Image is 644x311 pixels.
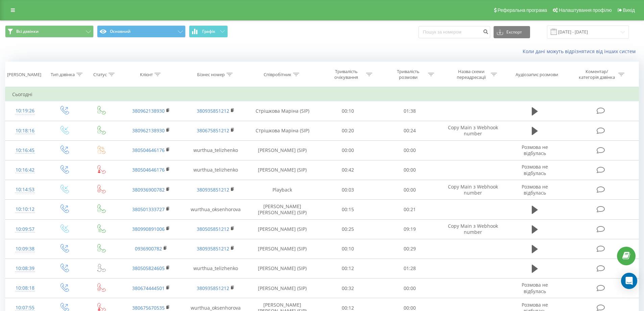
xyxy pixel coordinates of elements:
td: [PERSON_NAME] (SIP) [248,160,317,180]
div: [PERSON_NAME] [7,72,41,77]
button: Експорт [494,26,530,38]
span: Розмова не відбулась [522,163,548,176]
span: Розмова не відбулась [522,282,548,294]
td: 00:24 [379,121,441,140]
td: wurthua_telizhenko [183,259,247,278]
td: wurthua_telizhenko [183,140,247,160]
div: 10:16:42 [12,163,38,177]
div: Клієнт [140,72,153,77]
a: 380962138930 [132,127,165,134]
div: Аудіозапис розмови [516,72,558,77]
a: 380505851212 [197,226,229,232]
td: 00:00 [379,279,441,298]
div: Open Intercom Messenger [621,273,637,289]
span: Графік [202,29,215,34]
input: Пошук за номером [419,26,490,38]
td: 00:10 [317,101,379,121]
div: Бізнес номер [197,72,225,77]
div: Тривалість очікування [328,69,364,80]
button: Графік [189,25,228,38]
td: Стрішкова Маріна (SIP) [248,101,317,121]
div: 10:09:57 [12,223,38,236]
span: Розмова не відбулась [522,183,548,196]
div: 10:08:18 [12,282,38,295]
div: Назва схеми переадресації [453,69,489,80]
span: Реферальна програма [498,7,547,13]
a: 380675851212 [197,127,229,134]
div: Співробітник [264,72,291,77]
a: 380501333727 [132,206,165,213]
span: Налаштування профілю [559,7,612,13]
div: Тривалість розмови [390,69,426,80]
div: Статус [93,72,107,77]
td: 00:03 [317,180,379,200]
td: Copy Main з Webhook number [440,180,505,200]
div: 10:19:26 [12,104,38,117]
div: 10:08:39 [12,262,38,275]
span: Всі дзвінки [16,29,39,34]
a: 380504646176 [132,166,165,173]
td: [PERSON_NAME] (SIP) [248,279,317,298]
a: 380935851212 [197,285,229,291]
td: Copy Main з Webhook number [440,219,505,239]
span: Розмова не відбулась [522,144,548,156]
a: 380505824605 [132,265,165,271]
a: 380675670535 [132,305,165,311]
td: 00:00 [317,140,379,160]
a: 380935851212 [197,245,229,252]
td: 09:19 [379,219,441,239]
div: 10:16:45 [12,144,38,157]
div: 10:10:12 [12,203,38,216]
div: Коментар/категорія дзвінка [577,69,617,80]
td: Copy Main з Webhook number [440,121,505,140]
td: 01:28 [379,259,441,278]
td: wurthua_oksenhorova [183,200,247,219]
td: 00:32 [317,279,379,298]
td: Playback [248,180,317,200]
td: 00:29 [379,239,441,259]
a: Коли дані можуть відрізнятися вiд інших систем [523,48,639,54]
a: 380936900782 [132,186,165,193]
a: 380935851212 [197,108,229,114]
div: 10:09:38 [12,242,38,256]
button: Основний [97,25,186,38]
td: 00:20 [317,121,379,140]
td: [PERSON_NAME] (SIP) [248,219,317,239]
td: 00:21 [379,200,441,219]
td: [PERSON_NAME] [PERSON_NAME] (SIP) [248,200,317,219]
td: 00:25 [317,219,379,239]
a: 380504646176 [132,147,165,153]
td: 00:15 [317,200,379,219]
a: 380935851212 [197,186,229,193]
td: [PERSON_NAME] (SIP) [248,140,317,160]
td: wurthua_telizhenko [183,160,247,180]
td: [PERSON_NAME] (SIP) [248,239,317,259]
a: 0936900782 [135,245,162,252]
div: 10:14:53 [12,183,38,196]
td: 01:38 [379,101,441,121]
a: 380962138930 [132,108,165,114]
a: 380990891006 [132,226,165,232]
td: [PERSON_NAME] (SIP) [248,259,317,278]
div: 10:18:16 [12,124,38,137]
td: 00:42 [317,160,379,180]
button: Всі дзвінки [5,25,94,38]
td: Сьогодні [5,88,639,101]
td: 00:00 [379,140,441,160]
div: Тип дзвінка [51,72,75,77]
span: Вихід [623,7,635,13]
a: 380674444501 [132,285,165,291]
td: Стрішкова Маріна (SIP) [248,121,317,140]
td: 00:12 [317,259,379,278]
td: 00:00 [379,180,441,200]
td: 00:10 [317,239,379,259]
td: 00:00 [379,160,441,180]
